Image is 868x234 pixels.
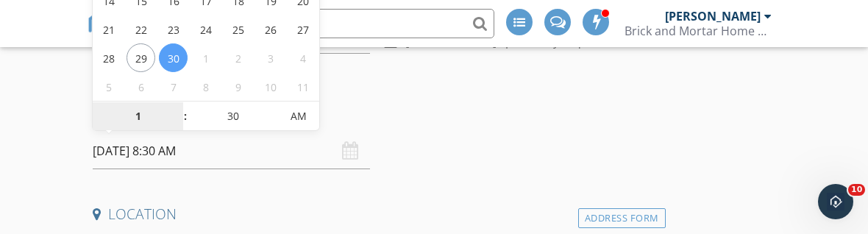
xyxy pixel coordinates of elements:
span: October 3, 2025 [256,43,285,72]
iframe: Intercom live chat [818,184,853,219]
span: October 1, 2025 [191,43,220,72]
span: September 23, 2025 [159,15,188,43]
span: September 28, 2025 [94,43,123,72]
span: October 2, 2025 [224,43,252,72]
span: October 6, 2025 [127,72,155,101]
div: [PERSON_NAME] [665,9,761,24]
span: September 27, 2025 [288,15,317,43]
span: September 26, 2025 [256,15,285,43]
span: September 21, 2025 [94,15,123,43]
span: 10 [848,184,865,196]
h4: Location [93,205,660,224]
span: October 8, 2025 [191,72,220,101]
span: October 9, 2025 [224,72,252,101]
input: Search everything... [200,9,494,38]
span: September 24, 2025 [191,15,220,43]
span: October 7, 2025 [159,72,188,101]
span: October 4, 2025 [288,43,317,72]
span: October 10, 2025 [256,72,285,101]
span: Click to toggle [278,102,319,131]
input: Select date [93,133,370,169]
label: [PERSON_NAME] specifically requested [405,34,619,49]
h4: Date/Time [93,104,660,123]
span: October 5, 2025 [94,72,123,101]
div: Brick and Mortar Home Services [625,24,772,38]
img: The Best Home Inspection Software - Spectora [87,7,119,40]
span: September 29, 2025 [127,43,155,72]
div: Address Form [578,208,666,228]
span: September 30, 2025 [159,43,188,72]
span: September 25, 2025 [224,15,252,43]
span: : [183,102,188,131]
span: September 22, 2025 [127,15,155,43]
a: SPECTORA [87,20,250,51]
span: October 11, 2025 [288,72,317,101]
